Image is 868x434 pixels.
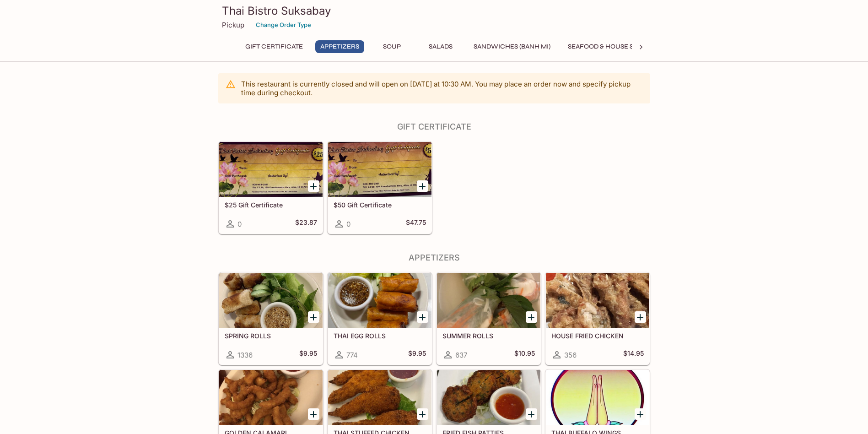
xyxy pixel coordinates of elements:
[563,40,665,53] button: Seafood & House Specials
[437,272,541,365] a: SUMMER ROLLS637$10.95
[420,40,461,53] button: Salads
[437,370,540,425] div: FRIED FISH PATTIES
[237,351,253,359] span: 1336
[406,218,426,229] h5: $47.75
[417,408,428,420] button: Add THAI STUFFED CHICKEN WINGS
[417,180,428,192] button: Add $50 Gift Certificate
[218,122,650,132] h4: Gift Certificate
[225,201,317,209] h5: $25 Gift Certificate
[219,141,323,234] a: $25 Gift Certificate0$23.87
[346,220,350,228] span: 0
[417,311,428,323] button: Add THAI EGG ROLLS
[219,273,323,328] div: SPRING ROLLS
[222,21,244,29] p: Pickup
[551,332,644,340] h5: HOUSE FRIED CHICKEN
[240,40,308,53] button: Gift Certificate
[295,218,317,229] h5: $23.87
[372,40,413,53] button: Soup
[546,273,649,328] div: HOUSE FRIED CHICKEN
[308,180,319,192] button: Add $25 Gift Certificate
[219,370,323,425] div: GOLDEN CALAMARI
[334,201,426,209] h5: $50 Gift Certificate
[635,408,646,420] button: Add THAI BUFFALO WINGS
[564,351,577,359] span: 356
[526,408,537,420] button: Add FRIED FISH PATTIES
[514,349,535,360] h5: $10.95
[469,40,555,53] button: Sandwiches (Banh Mi)
[225,332,317,340] h5: SPRING ROLLS
[546,370,649,425] div: THAI BUFFALO WINGS
[315,40,364,53] button: Appetizers
[308,311,319,323] button: Add SPRING ROLLS
[328,370,431,425] div: THAI STUFFED CHICKEN WINGS
[299,349,317,360] h5: $9.95
[237,220,242,228] span: 0
[635,311,646,323] button: Add HOUSE FRIED CHICKEN
[455,351,467,359] span: 637
[308,408,319,420] button: Add GOLDEN CALAMARI
[346,351,358,359] span: 774
[437,273,540,328] div: SUMMER ROLLS
[328,272,432,365] a: THAI EGG ROLLS774$9.95
[623,349,644,360] h5: $14.95
[252,18,315,32] button: Change Order Type
[219,272,323,365] a: SPRING ROLLS1336$9.95
[545,272,650,365] a: HOUSE FRIED CHICKEN356$14.95
[334,332,426,340] h5: THAI EGG ROLLS
[442,332,535,340] h5: SUMMER ROLLS
[408,349,426,360] h5: $9.95
[328,273,431,328] div: THAI EGG ROLLS
[222,4,647,18] h3: Thai Bistro Suksabay
[526,311,537,323] button: Add SUMMER ROLLS
[219,142,323,197] div: $25 Gift Certificate
[241,80,643,97] p: This restaurant is currently closed and will open on [DATE] at 10:30 AM . You may place an order ...
[328,142,431,197] div: $50 Gift Certificate
[328,141,432,234] a: $50 Gift Certificate0$47.75
[218,253,650,263] h4: Appetizers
